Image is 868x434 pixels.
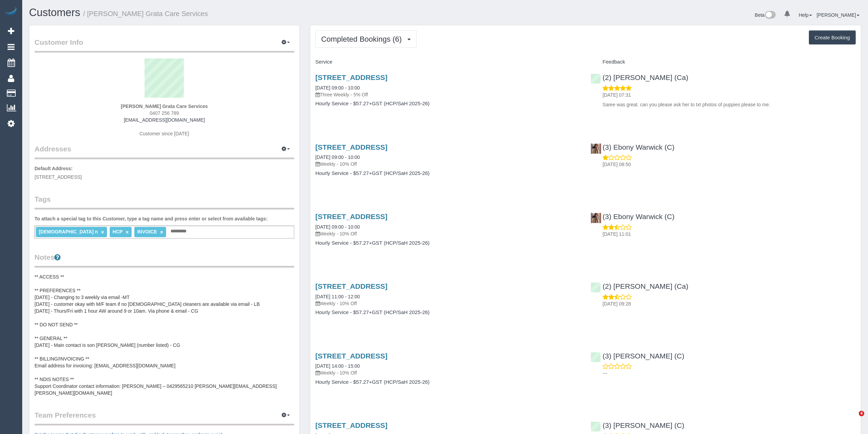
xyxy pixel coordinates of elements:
[321,35,405,43] span: Completed Bookings (6)
[112,229,122,234] span: HCP
[845,411,861,427] iframe: Intercom live chat
[35,215,268,222] label: To attach a special tag to this Customer, type a tag name and press enter or select from availabl...
[859,411,864,416] span: 4
[809,30,856,45] button: Create Booking
[315,369,581,376] p: Weekly - 10% Off
[315,300,581,307] p: Weekly - 10% Off
[602,300,856,307] p: [DATE] 09:28
[591,282,688,290] a: (2) [PERSON_NAME] (Ca)
[315,171,581,176] h4: Hourly Service - $57.27+GST (HCP/SaH 2025-26)
[315,230,581,237] p: Weekly - 10% Off
[35,165,73,172] label: Default Address:
[315,224,360,230] a: [DATE] 09:00 - 10:00
[35,273,294,396] pre: ** ACCESS ** ** PREFERENCES ** [DATE] - Changing to 3 weekly via email -MT [DATE] - customer okay...
[602,92,856,98] p: [DATE] 07:31
[315,73,388,81] a: [STREET_ADDRESS]
[315,154,360,160] a: [DATE] 09:00 - 10:00
[315,161,581,167] p: Weekly - 10% Off
[591,59,856,65] h4: Feedback
[126,229,129,235] a: ×
[315,91,581,98] p: Three Weekly - 5% Off
[602,370,856,377] p: ---
[101,229,104,235] a: ×
[315,85,360,91] a: [DATE] 09:00 - 10:00
[4,7,18,16] img: Automaid Logo
[591,352,684,360] a: (3) [PERSON_NAME] (C)
[591,213,601,223] img: (3) Ebony Warwick (C)
[315,282,388,290] a: [STREET_ADDRESS]
[124,117,205,123] a: [EMAIL_ADDRESS][DOMAIN_NAME]
[35,37,294,53] legend: Customer Info
[83,10,208,17] small: / [PERSON_NAME] Grata Care Services
[29,6,80,18] a: Customers
[817,12,859,18] a: [PERSON_NAME]
[591,73,688,81] a: (2) [PERSON_NAME] (Ca)
[315,294,360,299] a: [DATE] 11:00 - 12:00
[35,174,82,180] span: [STREET_ADDRESS]
[591,421,684,429] a: (3) [PERSON_NAME] (C)
[764,11,776,20] img: New interface
[315,30,417,48] button: Completed Bookings (6)
[315,101,581,107] h4: Hourly Service - $57.27+GST (HCP/SaH 2025-26)
[160,229,163,235] a: ×
[591,143,674,151] a: (3) Ebony Warwick (C)
[315,379,581,385] h4: Hourly Service - $57.27+GST (HCP/SaH 2025-26)
[602,161,856,168] p: [DATE] 08:50
[755,12,776,18] a: Beta
[35,410,294,425] legend: Team Preferences
[121,104,208,109] strong: [PERSON_NAME] Grata Care Services
[39,229,98,234] span: [DEMOGRAPHIC_DATA] n
[591,213,674,220] a: (3) Ebony Warwick (C)
[315,310,581,315] h4: Hourly Service - $57.27+GST (HCP/SaH 2025-26)
[315,143,388,151] a: [STREET_ADDRESS]
[315,240,581,246] h4: Hourly Service - $57.27+GST (HCP/SaH 2025-26)
[139,131,189,136] span: Customer since [DATE]
[602,231,856,238] p: [DATE] 11:01
[315,59,581,65] h4: Service
[35,252,294,268] legend: Notes
[315,213,388,220] a: [STREET_ADDRESS]
[591,144,601,154] img: (3) Ebony Warwick (C)
[315,352,388,360] a: [STREET_ADDRESS]
[35,194,294,209] legend: Tags
[137,229,157,234] span: INVOICE
[602,101,856,108] p: Saree was great. can you please ask her to txt photos of puppies please to me.
[799,12,812,18] a: Help
[315,363,360,369] a: [DATE] 14:00 - 15:00
[150,110,179,116] span: 0407 256 789
[315,421,388,429] a: [STREET_ADDRESS]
